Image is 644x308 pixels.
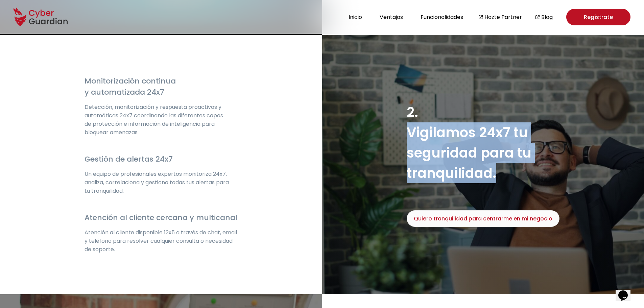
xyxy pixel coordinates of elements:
button: Inicio [347,13,364,22]
button: Quiero tranquilidad para centrarme en mi negocio [407,210,560,227]
p: Detección, monitorización y respuesta proactivas y automáticas 24x7 coordinando las diferentes ca... [85,103,238,137]
button: Funcionalidades [419,13,465,22]
a: Blog [541,13,553,21]
button: Ventajas [378,13,405,22]
p: Un equipo de profesionales expertos monitoriza 24x7, analiza, correlaciona y gestiona todas tus a... [85,170,238,195]
a: Hazte Partner [484,13,522,21]
h4: Monitorización continua y automatizada 24x7 [85,75,238,98]
h4: Atención al cliente cercana y multicanal [85,212,238,223]
iframe: chat widget [616,281,637,301]
p: Atención al cliente disponible 12x5 a través de chat, email y teléfono para resolver cualquier co... [85,228,238,254]
a: Regístrate [566,9,630,25]
h3: 2. Vigilamos 24x7 tu seguridad para tu tranquilidad. [407,102,560,183]
h4: Gestión de alertas 24x7 [85,153,238,165]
